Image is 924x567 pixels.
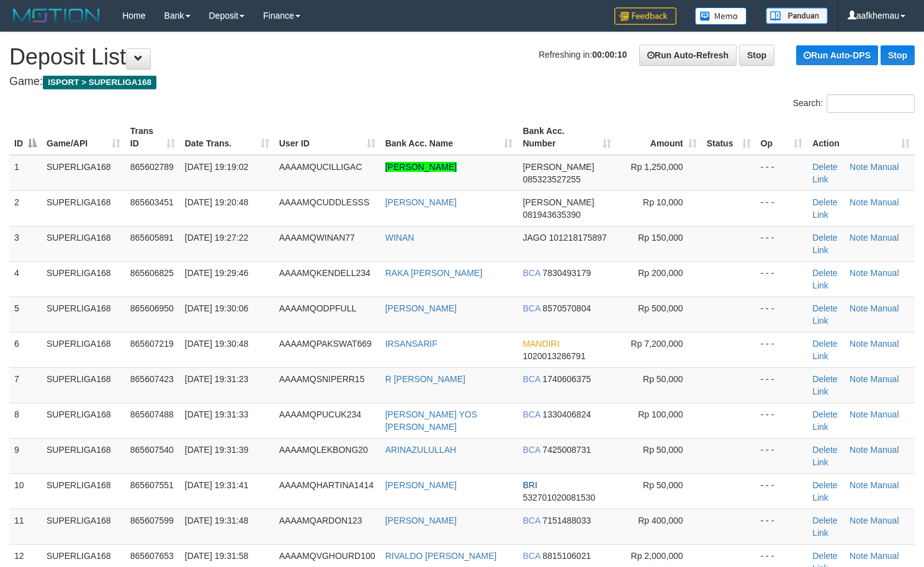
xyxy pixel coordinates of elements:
td: - - - [756,509,808,544]
span: [DATE] 19:31:48 [185,516,248,525]
span: BCA [523,516,540,525]
span: Copy 8570570804 to clipboard [542,303,591,313]
span: AAAAMQKENDELL234 [279,268,370,278]
a: Note [850,551,868,561]
span: BCA [523,268,540,278]
span: Rp 200,000 [638,268,683,278]
span: Copy 1740606375 to clipboard [542,374,591,384]
td: SUPERLIGA168 [42,190,125,226]
td: - - - [756,226,808,261]
label: Search: [793,94,915,113]
span: Copy 7425008731 to clipboard [542,445,591,455]
a: RAKA [PERSON_NAME] [385,268,482,278]
a: Delete [812,480,837,490]
a: Manual Link [812,374,899,396]
span: Rp 7,200,000 [631,339,683,349]
a: Run Auto-DPS [796,45,878,65]
td: SUPERLIGA168 [42,438,125,473]
h1: Deposit List [9,45,915,69]
span: [DATE] 19:29:46 [185,268,248,278]
a: Manual Link [812,409,899,432]
span: 865606825 [130,268,174,278]
a: Delete [812,233,837,243]
th: Action: activate to sort column ascending [807,120,915,155]
td: SUPERLIGA168 [42,332,125,367]
td: - - - [756,403,808,438]
td: 11 [9,509,42,544]
span: Refreshing in: [539,50,627,60]
td: - - - [756,190,808,226]
span: Copy 7830493179 to clipboard [542,268,591,278]
a: Manual Link [812,480,899,502]
td: - - - [756,261,808,297]
a: Delete [812,516,837,525]
span: Copy 7151488033 to clipboard [542,516,591,525]
th: Status: activate to sort column ascending [702,120,756,155]
h4: Game: [9,76,915,88]
td: - - - [756,297,808,332]
a: Manual Link [812,162,899,184]
th: Op: activate to sort column ascending [756,120,808,155]
td: - - - [756,473,808,509]
span: JAGO [523,233,546,243]
span: Rp 50,000 [643,480,683,490]
span: 865607219 [130,339,174,349]
span: Copy 8815106021 to clipboard [542,551,591,561]
span: Rp 100,000 [638,409,683,419]
span: [DATE] 19:31:23 [185,374,248,384]
span: 865607653 [130,551,174,561]
a: Manual Link [812,197,899,220]
td: - - - [756,367,808,403]
a: Note [850,516,868,525]
a: Note [850,233,868,243]
span: [DATE] 19:31:39 [185,445,248,455]
span: 865607488 [130,409,174,419]
a: Note [850,445,868,455]
a: R [PERSON_NAME] [385,374,465,384]
a: Note [850,162,868,172]
span: BCA [523,303,540,313]
a: Note [850,197,868,207]
a: Delete [812,551,837,561]
span: [PERSON_NAME] [523,162,594,172]
td: SUPERLIGA168 [42,473,125,509]
a: WINAN [385,233,415,243]
th: Trans ID: activate to sort column ascending [125,120,180,155]
span: AAAAMQHARTINA1414 [279,480,374,490]
span: 865607540 [130,445,174,455]
a: Manual Link [812,445,899,467]
a: [PERSON_NAME] [385,303,457,313]
span: Rp 50,000 [643,374,683,384]
img: MOTION_logo.png [9,6,104,25]
span: AAAAMQPAKSWAT669 [279,339,372,349]
th: User ID: activate to sort column ascending [274,120,380,155]
th: Amount: activate to sort column ascending [616,120,702,155]
a: Note [850,303,868,313]
td: 9 [9,438,42,473]
a: Delete [812,409,837,419]
span: AAAAMQCUDDLESSS [279,197,369,207]
th: Bank Acc. Number: activate to sort column ascending [518,120,616,155]
span: [DATE] 19:30:48 [185,339,248,349]
span: Rp 1,250,000 [631,162,683,172]
span: 865603451 [130,197,174,207]
span: Copy 085323527255 to clipboard [523,174,580,184]
span: AAAAMQSNIPERR15 [279,374,365,384]
a: Stop [739,45,774,66]
a: [PERSON_NAME] [385,197,457,207]
span: [DATE] 19:27:22 [185,233,248,243]
a: Note [850,374,868,384]
a: RIVALDO [PERSON_NAME] [385,551,496,561]
span: BCA [523,374,540,384]
th: Game/API: activate to sort column ascending [42,120,125,155]
td: SUPERLIGA168 [42,367,125,403]
a: Run Auto-Refresh [639,45,737,66]
th: Bank Acc. Name: activate to sort column ascending [380,120,518,155]
td: SUPERLIGA168 [42,509,125,544]
td: 2 [9,190,42,226]
td: 7 [9,367,42,403]
td: SUPERLIGA168 [42,261,125,297]
span: 865602789 [130,162,174,172]
a: Manual Link [812,516,899,538]
td: SUPERLIGA168 [42,226,125,261]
